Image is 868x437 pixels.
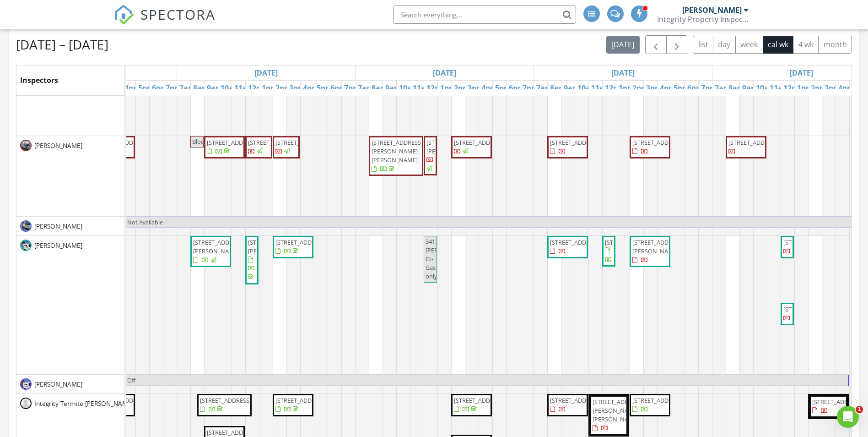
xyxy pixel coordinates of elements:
span: [STREET_ADDRESS] [275,238,327,246]
a: 2pm [630,81,651,95]
a: Go to August 28, 2025 [609,66,637,80]
a: 9am [561,81,582,95]
a: 10am [754,81,778,95]
span: [STREET_ADDRESS][PERSON_NAME][PERSON_NAME] [593,398,644,423]
a: 8am [369,81,390,95]
span: 1 [856,406,863,413]
a: 2pm [273,81,294,95]
span: [STREET_ADDRESS] [275,138,327,147]
span: [STREET_ADDRESS] [632,138,684,147]
a: 1pm [259,81,280,95]
span: [STREET_ADDRESS][PERSON_NAME] [632,238,684,255]
a: 8am [548,81,568,95]
a: 10am [575,81,600,95]
button: month [818,36,852,54]
a: 11am [232,81,257,95]
a: 3pm [287,81,307,95]
a: 6pm [150,81,170,95]
button: week [735,36,763,54]
span: Integrity Termite [PERSON_NAME] [32,399,135,408]
span: [STREET_ADDRESS] [248,138,299,147]
a: 12pm [424,81,449,95]
span: Block [192,137,207,146]
a: Go to August 26, 2025 [252,66,280,80]
a: Go to August 29, 2025 [787,66,815,80]
span: [STREET_ADDRESS] [728,138,780,147]
a: 12pm [603,81,627,95]
a: 7pm [699,81,719,95]
a: 7pm [342,81,362,95]
a: 7pm [520,81,541,95]
span: [STREET_ADDRESS] [207,138,258,147]
span: [PERSON_NAME] [32,241,84,250]
a: 2pm [809,81,829,95]
a: 9am [740,81,760,95]
a: 10am [218,81,243,95]
span: [STREET_ADDRESS] [550,238,601,246]
a: 7pm [163,81,184,95]
a: 4pm [836,81,857,95]
iframe: Intercom live chat [837,406,859,428]
div: [PERSON_NAME] [682,5,742,15]
a: 7am [534,81,555,95]
a: 3pm [465,81,486,95]
a: 4pm [301,81,321,95]
h2: [DATE] – [DATE] [16,35,108,54]
span: [STREET_ADDRESS] [783,305,835,313]
input: Search everything... [393,5,576,24]
a: 4pm [122,81,143,95]
div: Integrity Property Inspections [657,15,749,24]
img: dsc_0554.jpg [20,240,32,251]
span: [STREET_ADDRESS] [200,396,251,404]
img: img_69061.jpg [20,140,32,151]
a: 5pm [671,81,692,95]
a: 4pm [479,81,500,95]
a: SPECTORA [114,12,216,32]
span: [PERSON_NAME] [32,141,84,150]
button: Next [666,35,688,54]
a: 7am [177,81,198,95]
span: [STREET_ADDRESS] [550,396,601,404]
a: 1pm [616,81,637,95]
span: [STREET_ADDRESS][PERSON_NAME] [426,138,478,155]
span: [STREET_ADDRESS] [207,428,258,437]
span: 3413 [PERSON_NAME] Ct-Gas only [426,237,472,281]
button: cal wk [763,36,794,54]
a: Go to August 27, 2025 [431,66,458,80]
img: default-user-f0147aede5fd5fa78ca7ade42f37bd4542148d508eef1c3d3ea960f66861d68b.jpg [20,398,32,409]
a: 12pm [246,81,270,95]
a: 6pm [328,81,349,95]
span: [STREET_ADDRESS] [454,138,505,147]
a: 1pm [438,81,458,95]
a: 5pm [314,81,335,95]
span: [STREET_ADDRESS][PERSON_NAME][PERSON_NAME] [372,138,423,164]
span: [STREET_ADDRESS] [275,396,327,404]
a: 8am [726,81,747,95]
a: 12pm [781,81,806,95]
button: list [693,36,713,54]
span: [STREET_ADDRESS] [783,238,835,246]
a: 7am [712,81,733,95]
span: [PERSON_NAME] [32,222,84,231]
span: [STREET_ADDRESS] [550,138,601,147]
img: 20230821_074344.jpg [20,220,32,232]
a: 5pm [493,81,513,95]
span: Not Available [127,218,163,226]
span: [STREET_ADDRESS] [454,396,505,404]
img: dsc_0557.jpg [20,378,32,390]
button: [DATE] [606,36,640,54]
a: 11am [767,81,792,95]
span: [STREET_ADDRESS][PERSON_NAME] [193,238,244,255]
span: Inspectors [20,75,58,85]
a: 11am [589,81,614,95]
span: [STREET_ADDRESS] [812,398,863,406]
span: [STREET_ADDRESS][PERSON_NAME] [248,238,299,255]
a: 5pm [136,81,156,95]
button: Previous [645,35,667,54]
a: 1pm [795,81,815,95]
a: 11am [410,81,435,95]
span: [STREET_ADDRESS] [632,396,684,404]
a: 6pm [507,81,527,95]
span: [PERSON_NAME] [32,380,84,389]
img: The Best Home Inspection Software - Spectora [114,5,134,25]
